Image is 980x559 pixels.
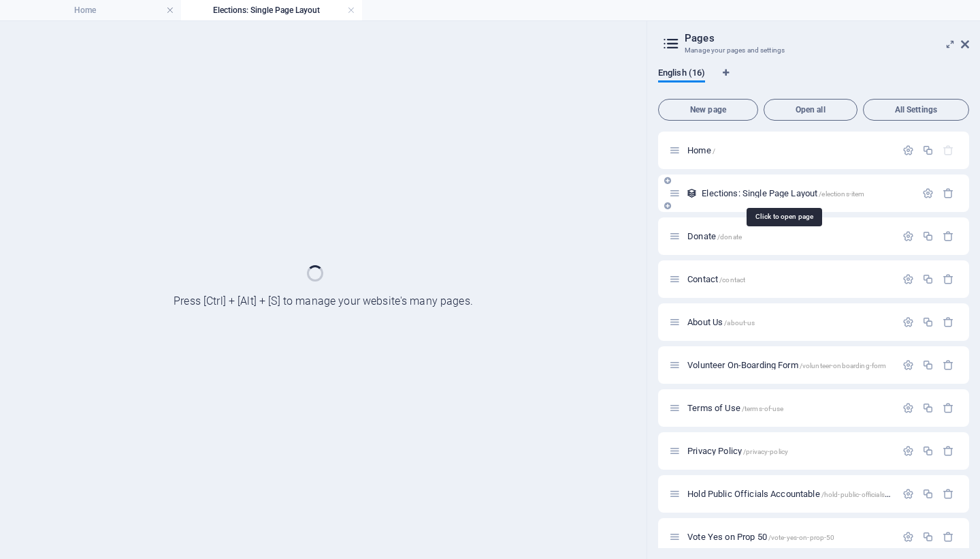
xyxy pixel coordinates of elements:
[902,230,914,242] div: Settings
[943,402,954,414] div: Remove
[902,359,914,371] div: Settings
[768,534,835,541] span: /vote-yes-on-prop-50
[702,188,864,198] span: Elections: Single Page Layout
[922,488,934,500] div: Duplicate
[902,145,914,156] div: Settings
[922,145,934,156] div: Duplicate
[717,233,742,241] span: /donate
[658,99,758,121] button: New page
[922,445,934,457] div: Duplicate
[922,359,934,371] div: Duplicate
[770,106,851,114] span: Open all
[943,230,954,242] div: Remove
[683,404,896,412] div: Terms of Use/terms-of-use
[687,317,755,327] span: Click to open page
[687,446,788,456] span: Click to open page
[658,65,705,84] span: English (16)
[683,146,896,155] div: Home/
[922,273,934,285] div: Duplicate
[658,67,969,93] div: Language Tabs
[922,187,934,199] div: Settings
[943,145,954,156] div: The startpage cannot be deleted
[686,187,698,199] div: This layout is used as a template for all items (e.g. a blog post) of this collection. The conten...
[687,145,715,155] span: Click to open page
[181,3,362,18] h4: Elections: Single Page Layout
[683,275,896,284] div: Contact/contact
[683,489,896,498] div: Hold Public Officials Accountable/hold-public-officials-accountable
[687,489,924,499] span: Click to open page
[724,319,755,327] span: /about-us
[869,106,963,114] span: All Settings
[943,316,954,328] div: Remove
[922,230,934,242] div: Duplicate
[687,274,745,284] span: Click to open page
[683,447,896,455] div: Privacy Policy/privacy-policy
[902,531,914,543] div: Settings
[764,99,857,121] button: Open all
[863,99,969,121] button: All Settings
[683,361,896,369] div: Volunteer On-Boarding Form/volunteer-onboarding-form
[687,403,783,413] span: Click to open page
[687,532,834,542] span: Click to open page
[800,362,887,369] span: /volunteer-onboarding-form
[902,273,914,285] div: Settings
[902,488,914,500] div: Settings
[943,187,954,199] div: Remove
[819,190,864,198] span: /elections-item
[943,359,954,371] div: Remove
[922,316,934,328] div: Duplicate
[683,532,896,541] div: Vote Yes on Prop 50/vote-yes-on-prop-50
[821,491,925,498] span: /hold-public-officials-accountable
[713,147,715,155] span: /
[922,531,934,543] div: Duplicate
[698,189,915,198] div: Elections: Single Page Layout/elections-item
[683,232,896,241] div: Donate/donate
[902,402,914,414] div: Settings
[719,276,745,284] span: /contact
[943,445,954,457] div: Remove
[685,32,969,44] h2: Pages
[687,231,742,241] span: Click to open page
[902,445,914,457] div: Settings
[683,318,896,327] div: About Us/about-us
[664,106,752,114] span: New page
[902,316,914,328] div: Settings
[687,360,886,370] span: Volunteer On-Boarding Form
[943,488,954,500] div: Remove
[922,402,934,414] div: Duplicate
[742,405,784,412] span: /terms-of-use
[943,273,954,285] div: Remove
[943,531,954,543] div: Remove
[743,448,788,455] span: /privacy-policy
[685,44,942,57] h3: Manage your pages and settings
